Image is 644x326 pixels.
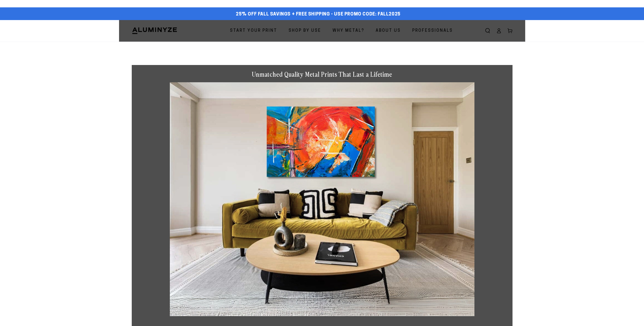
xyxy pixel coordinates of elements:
a: About Us [372,24,405,38]
a: Professionals [408,24,457,38]
span: Start Your Print [230,27,277,35]
a: Shop By Use [285,24,325,38]
span: Professionals [412,27,453,35]
span: 25% off FALL Savings + Free Shipping - Use Promo Code: FALL2025 [236,12,401,17]
a: Start Your Print [226,24,281,38]
span: Why Metal? [333,27,364,35]
h1: Unmatched Quality Metal Prints That Last a Lifetime [170,70,474,78]
img: Aluminyze [132,27,177,35]
summary: Search our site [482,25,493,36]
h1: Metal Prints [132,42,513,55]
span: Shop By Use [289,27,321,35]
span: About Us [376,27,401,35]
a: Why Metal? [329,24,368,38]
